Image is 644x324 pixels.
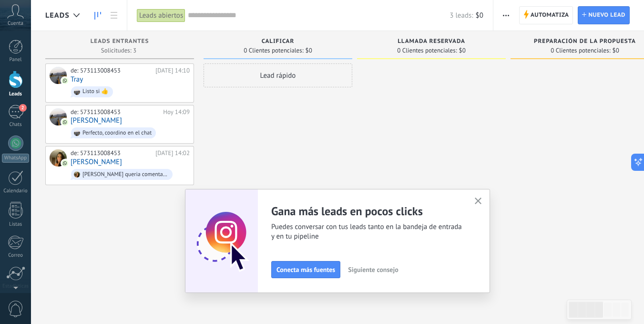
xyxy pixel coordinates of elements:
[450,11,473,20] span: 3 leads:
[71,75,83,84] a: Tray
[344,262,402,277] button: Siguiente consejo
[91,38,149,45] span: Leads Entrantes
[348,266,398,273] span: Siguiente consejo
[101,48,136,53] span: Solicitudes: 3
[71,67,152,74] div: de: 573113008453
[90,6,106,25] a: Leads
[137,9,185,22] div: Leads abiertos
[2,252,30,259] div: Correo
[82,130,152,136] div: Perfecto, coordino en el chat
[50,67,67,84] div: Tray
[8,21,23,27] span: Cuenta
[306,48,312,53] span: $0
[71,158,122,166] a: [PERSON_NAME]
[155,67,190,74] div: [DATE] 14:10
[613,48,619,53] span: $0
[71,149,152,157] div: de: 573113008453
[2,91,30,97] div: Leads
[476,11,483,20] span: $0
[71,116,122,125] a: [PERSON_NAME]
[534,38,636,45] span: Preparación de la propuesta
[155,149,190,157] div: [DATE] 14:02
[398,38,465,45] span: Llamada reservada
[19,104,27,112] span: 2
[244,48,303,53] span: 0 Clientes potenciales:
[271,222,463,241] span: Puedes conversar con tus leads tanto en la bandeja de entrada y en tu pipeline
[499,6,513,24] button: Más
[50,149,67,167] div: Olga Londoño
[276,266,335,273] span: Conecta más fuentes
[61,160,68,167] img: com.amocrm.amocrmwa.svg
[2,57,30,63] div: Panel
[531,7,569,24] span: Automatiza
[61,77,68,84] img: com.amocrm.amocrmwa.svg
[45,11,70,20] span: Leads
[61,119,68,125] img: com.amocrm.amocrmwa.svg
[50,108,67,125] div: Isaac Antebi
[82,88,109,95] div: Listo si 👍
[106,6,122,25] a: Lista
[71,108,160,116] div: de: 573113008453
[204,63,352,87] div: Lead rápido
[262,38,295,45] span: Calificar
[519,6,573,24] a: Automatiza
[551,48,610,53] span: 0 Clientes potenciales:
[362,38,501,46] div: Llamada reservada
[271,204,463,219] h2: Gana más leads en pocos clicks
[2,221,30,228] div: Listas
[208,38,348,46] div: Calificar
[578,6,630,24] a: Nuevo lead
[50,38,189,46] div: Leads Entrantes
[588,7,625,24] span: Nuevo lead
[82,171,168,178] div: [PERSON_NAME] queria comentarle que revisen el Watssapp Busines de Investment, porque nos estaban...
[2,154,29,163] div: WhatsApp
[2,122,30,128] div: Chats
[163,108,190,116] div: Hoy 14:09
[459,48,466,53] span: $0
[271,261,340,278] button: Conecta más fuentes
[397,48,457,53] span: 0 Clientes potenciales:
[2,188,30,194] div: Calendario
